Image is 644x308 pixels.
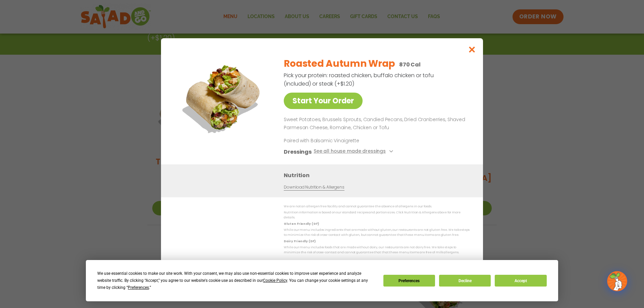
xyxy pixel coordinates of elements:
[284,71,435,88] p: Pick your protein: roasted chicken, buffalo chicken or tofu (included) or steak (+$1.20)
[284,227,470,238] p: While our menu includes ingredients that are made without gluten, our restaurants are not gluten ...
[284,210,470,220] p: Nutrition information is based on our standard recipes and portion sizes. Click Nutrition & Aller...
[284,116,467,132] p: Sweet Potatoes, Brussels Sprouts, Candied Pecans, Dried Cranberries, Shaved Parmesan Cheese, Roma...
[461,38,483,61] button: Close modal
[284,245,470,255] p: While our menu includes foods that are made without dairy, our restaurants are not dairy free. We...
[176,52,270,146] img: Featured product photo for Roasted Autumn Wrap
[284,93,363,109] a: Start Your Order
[284,222,319,226] strong: Gluten Friendly (GF)
[128,285,149,290] span: Preferences
[284,148,312,156] h3: Dressings
[284,204,470,209] p: We are not an allergen free facility and cannot guarantee the absence of allergens in our foods.
[314,148,395,156] button: See all house made dressings
[263,278,287,283] span: Cookie Policy
[284,184,344,191] a: Download Nutrition & Allergens
[284,171,473,179] h3: Nutrition
[284,239,315,243] strong: Dairy Friendly (DF)
[439,275,491,287] button: Decline
[86,260,558,301] div: Cookie Consent Prompt
[495,275,546,287] button: Accept
[383,275,435,287] button: Preferences
[97,270,375,291] div: We use essential cookies to make our site work. With your consent, we may also use non-essential ...
[284,137,408,144] p: Paired with Balsamic Vinaigrette
[284,57,395,71] h2: Roasted Autumn Wrap
[608,272,627,291] img: wpChatIcon
[399,60,421,69] p: 870 Cal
